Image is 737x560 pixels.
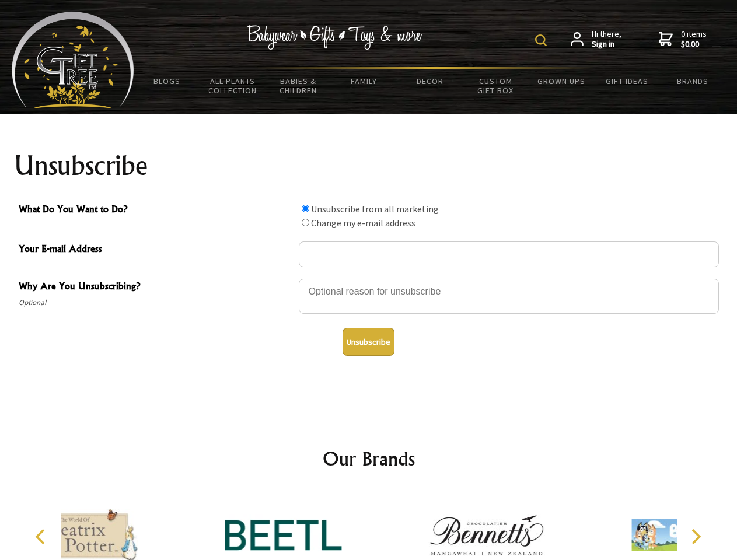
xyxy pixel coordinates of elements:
[311,203,439,215] label: Unsubscribe from all marketing
[463,69,529,103] a: Custom Gift Box
[681,39,707,50] strong: $0.00
[302,219,309,226] input: What Do You Want to Do?
[683,524,708,549] button: Next
[528,69,594,93] a: Grown Ups
[331,69,397,93] a: Family
[659,29,707,50] a: 0 items$0.00
[681,29,707,50] span: 0 items
[247,25,422,50] img: Babywear - Gifts - Toys & more
[299,242,719,267] input: Your E-mail Address
[29,524,55,549] button: Previous
[23,444,714,473] h2: Our Brands
[343,328,394,356] button: Unsubscribe
[592,29,621,50] span: Hi there,
[311,217,415,229] label: Change my e-mail address
[19,279,293,296] span: Why Are You Unsubscribing?
[299,279,719,314] textarea: Why Are You Unsubscribing?
[19,296,293,310] span: Optional
[592,39,621,50] strong: Sign in
[19,242,293,258] span: Your E-mail Address
[200,69,266,103] a: All Plants Collection
[266,69,331,103] a: Babies & Children
[19,202,293,219] span: What Do You Want to Do?
[14,152,724,180] h1: Unsubscribe
[594,69,660,93] a: Gift Ideas
[12,12,134,108] img: Babyware - Gifts - Toys and more...
[571,29,621,50] a: Hi there,Sign in
[397,69,463,93] a: Decor
[302,205,309,212] input: What Do You Want to Do?
[535,34,547,46] img: product search
[134,69,200,93] a: BLOGS
[660,69,726,93] a: Brands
